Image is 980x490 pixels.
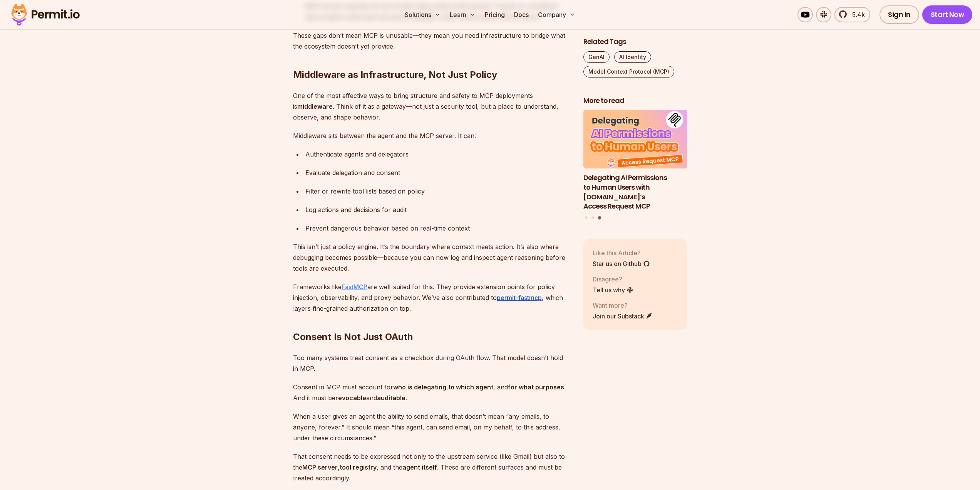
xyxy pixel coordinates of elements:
a: Tell us why [593,285,633,295]
p: Too many systems treat consent as a checkbox during OAuth flow. That model doesn’t hold in MCP. [293,352,571,374]
a: AI Identity [614,51,651,63]
div: Authenticate agents and delegators [305,149,571,160]
span: 5.4k [848,10,865,19]
img: Permit logo [8,2,83,28]
h2: Consent Is Not Just OAuth [293,300,571,343]
strong: for what purposes [508,383,564,391]
a: 5.4k [834,7,870,22]
h2: Middleware as Infrastructure, Not Just Policy [293,38,571,81]
strong: who is delegating [393,383,446,391]
a: Start Now [922,5,973,24]
button: Solutions [402,7,444,22]
p: Middleware sits between the agent and the MCP server. It can: [293,130,571,141]
a: Pricing [482,7,508,22]
div: Prevent dangerous behavior based on real-time context [305,223,571,234]
strong: tool registry [340,463,377,471]
div: Filter or rewrite tool lists based on policy [305,186,571,197]
a: Model Context Protocol (MCP) [583,66,674,77]
p: Like this Article? [593,248,650,258]
p: These gaps don’t mean MCP is unusable—they mean you need infrastructure to bridge what the ecosys... [293,30,571,52]
img: Delegating AI Permissions to Human Users with Permit.io’s Access Request MCP [583,110,687,169]
div: Evaluate delegation and consent [305,167,571,178]
strong: to which agent [448,383,493,391]
h2: Related Tags [583,37,687,47]
h2: More to read [583,96,687,106]
a: Docs [511,7,532,22]
strong: revocable [335,394,366,402]
a: Join our Substack [593,312,653,321]
button: Go to slide 3 [598,216,601,220]
button: Company [535,7,578,22]
a: Star us on Github [593,259,650,268]
strong: auditable [377,394,405,402]
button: Learn [447,7,479,22]
p: Want more? [593,301,653,310]
div: Log actions and decisions for audit [305,204,571,215]
p: This isn’t just a policy engine. It’s the boundary where context meets action. It’s also where de... [293,241,571,274]
h3: Delegating AI Permissions to Human Users with [DOMAIN_NAME]’s Access Request MCP [583,173,687,211]
p: When a user gives an agent the ability to send emails, that doesn’t mean “any emails, to anyone, ... [293,411,571,443]
p: Consent in MCP must account for , , and . And it must be and . [293,382,571,403]
p: Frameworks like are well-suited for this. They provide extension points for policy injection, obs... [293,281,571,314]
strong: agent itself [402,463,437,471]
strong: middleware [297,103,333,110]
li: 3 of 3 [583,110,687,212]
button: Go to slide 1 [585,216,588,219]
p: Disagree? [593,274,633,284]
button: Go to slide 2 [591,216,595,219]
div: Posts [583,110,687,221]
strong: MCP server [302,463,338,471]
a: GenAI [583,51,610,63]
a: FastMCP [342,283,367,291]
a: permit-fastmcp [497,294,542,301]
p: That consent needs to be expressed not only to the upstream service (like Gmail) but also to the ... [293,451,571,483]
a: Sign In [879,5,919,24]
a: Delegating AI Permissions to Human Users with Permit.io’s Access Request MCPDelegating AI Permiss... [583,110,687,212]
p: One of the most effective ways to bring structure and safety to MCP deployments is . Think of it ... [293,90,571,123]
